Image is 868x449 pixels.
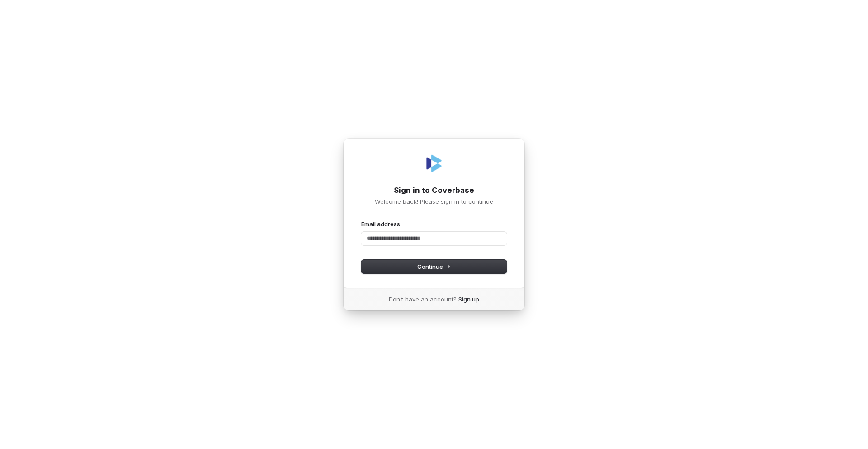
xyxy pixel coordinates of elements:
h1: Sign in to Coverbase [361,185,507,196]
img: Coverbase [423,153,445,174]
label: Email address [361,220,400,228]
span: Don’t have an account? [389,295,457,303]
button: Continue [361,260,507,273]
p: Welcome back! Please sign in to continue [361,197,507,205]
span: Continue [417,263,451,271]
a: Sign up [458,295,479,303]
